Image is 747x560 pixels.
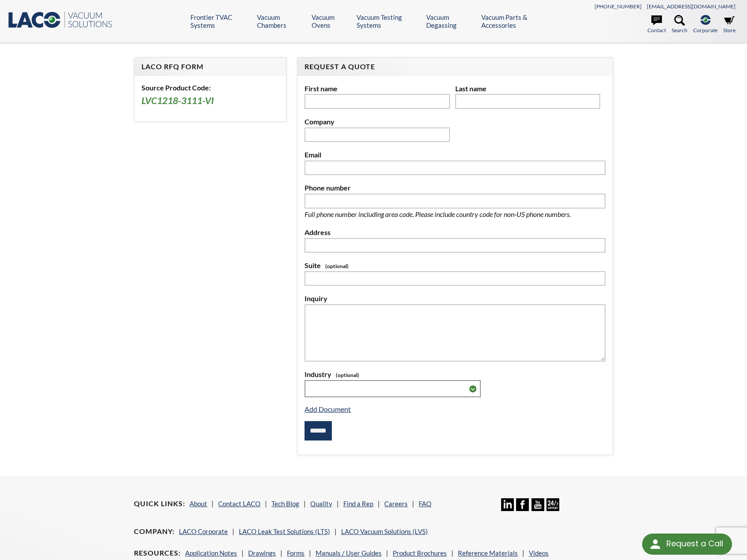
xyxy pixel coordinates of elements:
a: Vacuum Parts & Accessories [481,13,554,29]
a: About [190,500,207,508]
a: Drawings [248,549,276,557]
a: Vacuum Ovens [312,13,350,29]
label: Inquiry [305,293,605,304]
a: Frontier TVAC Systems [190,13,251,29]
a: Forms [287,549,305,557]
label: Suite [305,260,605,271]
h4: Company [134,527,175,536]
a: Tech Blog [271,500,299,508]
a: Add Document [305,405,351,413]
a: LACO Vacuum Solutions (LVS) [341,527,428,535]
a: Vacuum Testing Systems [357,13,420,29]
a: Careers [384,500,408,508]
a: Quality [310,500,332,508]
a: Vacuum Degassing [426,13,475,29]
img: round button [648,537,662,551]
a: [PHONE_NUMBER] [595,3,642,10]
h4: Request A Quote [305,62,605,71]
a: Find a Rep [343,500,373,508]
a: 24/7 Support [546,504,559,512]
a: Contact [647,15,666,34]
a: Videos [529,549,549,557]
p: Full phone number including area code. Please include country code for non-US phone numbers. [305,209,600,220]
a: Application Notes [185,549,237,557]
a: Contact LACO [218,500,260,508]
label: Email [305,149,605,161]
label: Address [305,227,605,238]
h4: Quick Links [134,499,185,508]
label: Industry [305,369,605,380]
a: LACO Corporate [179,527,228,535]
b: Source Product Code: [141,83,211,92]
div: Request a Call [642,534,732,555]
a: Vacuum Chambers [257,13,305,29]
label: Company [305,116,450,127]
a: FAQ [419,500,431,508]
label: First name [305,83,450,94]
a: [EMAIL_ADDRESS][DOMAIN_NAME] [647,3,736,10]
h4: LACO RFQ Form [141,62,279,71]
label: Phone number [305,182,605,194]
a: Reference Materials [458,549,518,557]
a: Product Brochures [393,549,447,557]
a: Search [672,15,688,34]
h3: LVC1218-3111-VI [141,95,279,107]
a: Manuals / User Guides [316,549,382,557]
label: Last name [455,83,600,94]
span: Corporate [693,26,717,34]
h4: Resources [134,549,181,558]
a: Store [723,15,736,34]
div: Request a Call [666,534,723,554]
a: LACO Leak Test Solutions (LTS) [239,527,330,535]
img: 24/7 Support Icon [546,498,559,511]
